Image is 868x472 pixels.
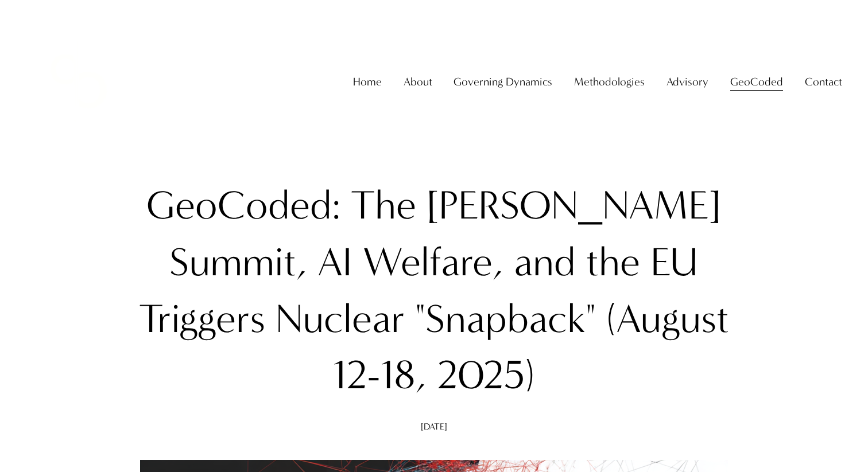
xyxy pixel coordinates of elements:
div: Nuclear [276,291,405,348]
span: GeoCoded [730,72,783,92]
span: Governing Dynamics [454,72,552,92]
a: folder dropdown [805,71,842,93]
div: [PERSON_NAME] [427,177,721,234]
div: Summit, [169,234,307,291]
div: 12-18, [333,347,427,404]
a: folder dropdown [666,71,708,93]
div: (August [606,291,729,348]
a: folder dropdown [404,71,432,93]
div: GeoCoded: [146,177,340,234]
a: Home [353,71,382,93]
div: "Snapback" [415,291,596,348]
div: Triggers [139,291,265,348]
div: and [514,234,576,291]
a: folder dropdown [730,71,783,93]
div: the [586,234,640,291]
div: AI [317,234,352,291]
span: About [404,72,432,92]
div: Welfare, [363,234,503,291]
a: folder dropdown [454,71,552,93]
span: Contact [805,72,842,92]
div: The [351,177,416,234]
span: Advisory [666,72,708,92]
span: [DATE] [421,421,448,432]
div: EU [650,234,699,291]
img: Christopher Sanchez &amp; Co. [26,29,131,134]
span: Methodologies [574,72,645,92]
div: 2025) [437,347,534,404]
a: folder dropdown [574,71,645,93]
